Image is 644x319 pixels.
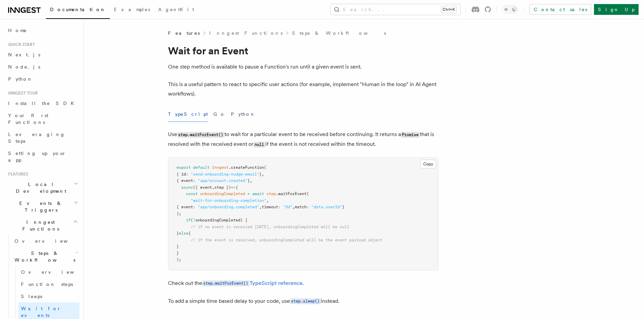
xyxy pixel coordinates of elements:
[250,178,252,183] span: ,
[5,109,79,128] a: Your first Functions
[295,205,307,209] span: match
[5,171,28,177] span: Features
[176,211,181,216] span: );
[154,2,198,18] a: AgentKit
[5,147,79,166] a: Setting up your app
[18,290,79,302] a: Sleeps
[252,191,264,196] span: await
[5,49,79,61] a: Next.js
[5,181,74,194] span: Local Development
[193,218,195,222] span: !
[168,30,200,36] span: Features
[247,191,250,196] span: =
[8,151,66,163] span: Setting up your app
[177,132,224,138] code: step.waitForEvent()
[18,266,79,278] a: Overview
[8,132,65,144] span: Leveraging Steps
[231,185,236,190] span: =>
[191,172,259,177] span: "send-onboarding-nudge-email"
[21,306,61,318] span: Wait for events
[168,296,438,306] p: To add a simple time based delay to your code, use instead.
[176,165,191,170] span: export
[168,45,438,57] h1: Wait for an Event
[331,4,460,15] button: Search...Ctrl+K
[5,178,79,197] button: Local Development
[594,4,639,15] a: Sign Up
[342,205,344,209] span: }
[212,165,229,170] span: inngest
[15,238,84,244] span: Overview
[502,5,518,14] button: Toggle dark mode
[290,298,321,304] code: step.sleep()
[8,76,33,82] span: Python
[5,42,35,47] span: Quick start
[8,64,40,70] span: Node.js
[186,172,188,177] span: :
[5,24,79,36] a: Home
[191,238,382,242] span: // if the event is received, onboardingCompleted will be the event payload object
[214,185,231,190] span: step })
[12,250,75,263] span: Steps & Workflows
[191,198,266,203] span: "wait-for-onboarding-completion"
[311,205,342,209] span: "data.userId"
[441,6,456,13] kbd: Ctrl+K
[401,132,420,138] code: Promise
[12,247,79,266] button: Steps & Workflows
[176,244,179,249] span: }
[8,101,78,106] span: Install the SDK
[262,172,264,177] span: ,
[186,218,191,222] span: if
[195,218,247,222] span: onboardingCompleted) {
[259,205,262,209] span: ,
[181,185,193,190] span: async
[276,191,307,196] span: .waitForEvent
[168,62,438,72] p: One step method is available to pause a Function's run until a given event is sent.
[307,205,309,209] span: :
[191,224,349,229] span: // if no event is received [DATE], onboardingCompleted will be null
[188,231,191,236] span: {
[5,73,79,85] a: Python
[176,172,186,177] span: { id
[8,52,40,57] span: Next.js
[21,282,73,287] span: Function steps
[307,191,309,196] span: (
[5,90,38,96] span: Inngest tour
[176,257,181,262] span: );
[420,160,436,168] button: Copy
[193,205,195,209] span: :
[209,30,283,36] a: Inngest Functions
[21,269,91,275] span: Overview
[176,231,179,236] span: }
[168,107,208,122] button: TypeScript
[8,27,27,34] span: Home
[262,205,278,209] span: timeout
[202,281,249,286] code: step.waitForEvent()
[46,2,110,19] a: Documentation
[193,178,195,183] span: :
[266,191,276,196] span: step
[198,178,247,183] span: "app/account.created"
[292,30,386,36] a: Steps & Workflows
[283,205,292,209] span: "3d"
[5,200,74,213] span: Events & Triggers
[191,218,193,222] span: (
[158,7,194,12] span: AgentKit
[186,191,198,196] span: const
[179,231,188,236] span: else
[18,278,79,290] a: Function steps
[266,198,269,203] span: ,
[290,298,321,304] a: step.sleep()
[264,165,266,170] span: (
[5,216,79,235] button: Inngest Functions
[5,219,73,232] span: Inngest Functions
[176,205,193,209] span: { event
[292,205,295,209] span: ,
[231,107,256,122] button: Python
[168,130,438,149] p: Use to wait for a particular event to be received before continuing. It returns a that is resolve...
[213,107,225,122] button: Go
[259,172,262,177] span: }
[176,251,179,256] span: }
[229,165,264,170] span: .createFunction
[168,80,438,99] p: This is a useful pattern to react to specific user actions (for example, implement "Human in the ...
[5,61,79,73] a: Node.js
